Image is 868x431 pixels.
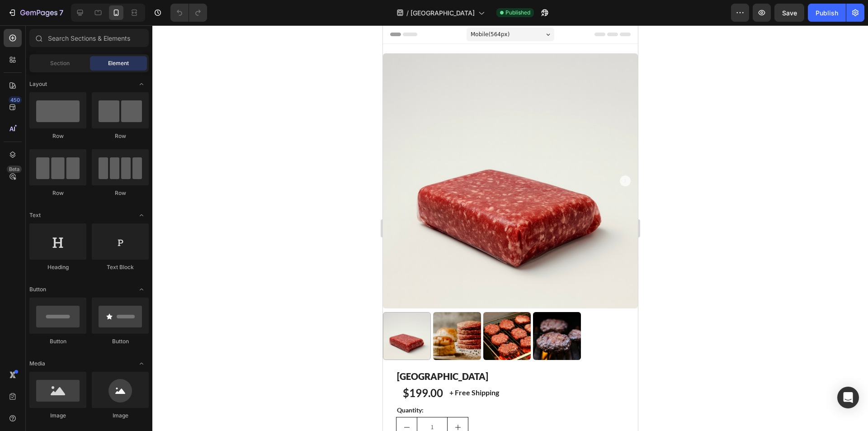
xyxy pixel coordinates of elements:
[29,285,46,294] span: Button
[108,59,129,67] span: Element
[774,4,804,22] button: Save
[837,387,859,408] div: Open Intercom Messenger
[505,9,530,17] span: Published
[29,263,86,271] div: Heading
[406,8,409,18] span: /
[29,189,86,197] div: Row
[92,189,149,197] div: Row
[816,8,838,18] div: Publish
[92,337,149,346] div: Button
[29,360,45,368] span: Media
[34,392,65,412] input: quantity
[410,8,475,18] span: [GEOGRAPHIC_DATA]
[92,132,149,140] div: Row
[29,132,86,140] div: Row
[65,392,85,412] button: increment
[808,4,846,22] button: Publish
[134,77,149,91] span: Toggle open
[29,211,41,219] span: Text
[29,412,86,420] div: Image
[59,7,63,18] p: 7
[134,208,149,223] span: Toggle open
[92,263,149,271] div: Text Block
[9,96,22,104] div: 450
[50,59,70,67] span: Section
[383,25,638,431] iframe: Design area
[7,166,22,173] div: Beta
[170,4,207,22] div: Undo/Redo
[134,282,149,297] span: Toggle open
[4,4,67,22] button: 7
[29,80,47,88] span: Layout
[92,412,149,420] div: Image
[29,29,149,47] input: Search Sections & Elements
[782,9,797,17] span: Save
[14,392,34,412] button: decrement
[29,337,86,346] div: Button
[134,356,149,371] span: Toggle open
